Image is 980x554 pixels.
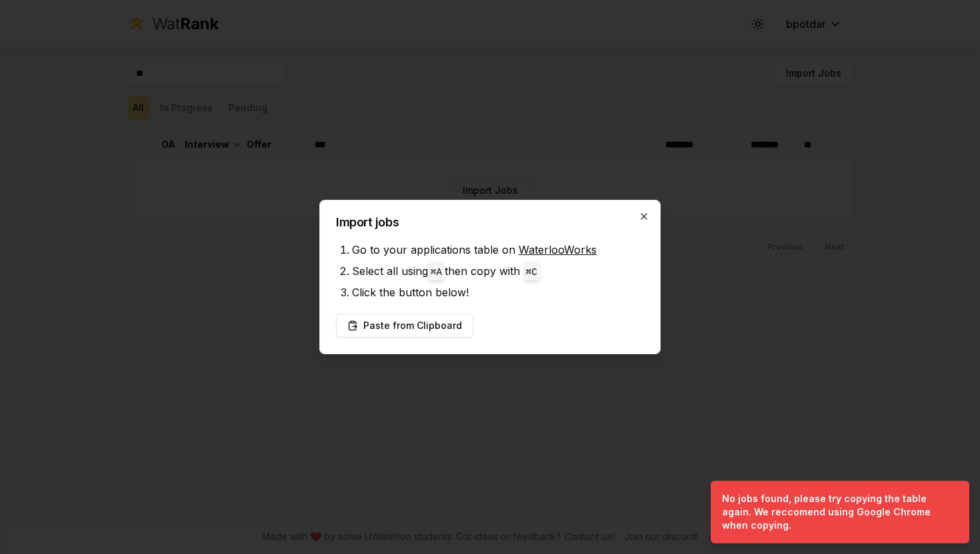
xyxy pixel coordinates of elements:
li: Go to your applications table on [352,239,644,260]
div: No jobs found, please try copying the table again. We reccomend using Google Chrome when copying. [722,492,953,532]
li: Click the button below! [352,282,644,303]
li: Select all using then copy with [352,260,644,282]
a: WaterlooWorks [519,243,597,256]
code: ⌘ C [526,267,537,278]
code: ⌘ A [431,267,442,278]
button: Paste from Clipboard [336,314,473,338]
h2: Import jobs [336,216,644,228]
